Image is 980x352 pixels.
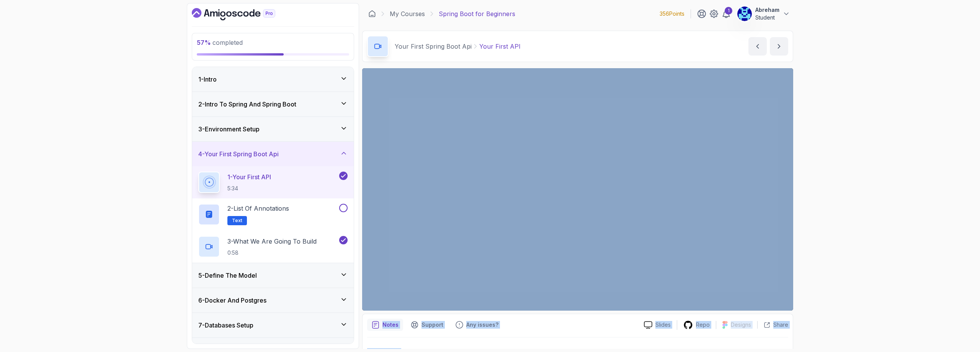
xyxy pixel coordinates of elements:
button: 2-Intro To Spring And Spring Boot [192,92,354,116]
h3: 6 - Docker And Postgres [198,296,266,305]
button: Support button [406,319,448,331]
button: 2-List of AnnotationsText [198,204,348,225]
button: notes button [367,319,403,331]
p: 0:58 [227,249,317,257]
h3: 5 - Define The Model [198,271,257,280]
p: 3 - What We Are Going To Build [227,237,317,246]
button: previous content [748,37,767,56]
iframe: To enrich screen reader interactions, please activate Accessibility in Grammarly extension settings [362,68,793,311]
a: 1 [722,9,731,18]
button: 1-Your First API5:34 [198,172,348,193]
span: Text [232,218,242,224]
p: Abreham [755,6,779,14]
p: 2 - List of Annotations [227,204,289,213]
button: Share [757,321,788,329]
a: Slides [638,321,677,329]
button: 4-Your First Spring Boot Api [192,142,354,166]
div: 1 [725,7,732,15]
button: 7-Databases Setup [192,313,354,337]
p: Any issues? [466,321,498,329]
p: 1 - Your First API [227,172,271,182]
p: Notes [382,321,399,329]
img: user profile image [737,7,752,21]
h3: 3 - Environment Setup [198,124,260,134]
a: Dashboard [368,10,376,18]
a: Repo [677,320,716,330]
p: Designs [731,321,751,329]
h3: 1 - Intro [198,75,217,84]
span: completed [197,39,243,46]
p: 356 Points [660,10,684,18]
a: Dashboard [192,8,293,20]
h3: 4 - Your First Spring Boot Api [198,149,279,159]
button: user profile imageAbrehamStudent [737,6,790,21]
p: Support [421,321,443,329]
button: next content [770,37,788,56]
a: My Courses [390,9,425,18]
p: Repo [696,321,710,329]
button: 5-Define The Model [192,263,354,288]
p: Slides [655,321,671,329]
span: 57 % [197,39,211,46]
button: Feedback button [451,319,503,331]
p: Share [773,321,788,329]
button: 3-Environment Setup [192,117,354,141]
p: 5:34 [227,185,271,192]
p: Spring Boot for Beginners [439,9,515,18]
p: Student [755,14,779,21]
button: 3-What We Are Going To Build0:58 [198,236,348,257]
button: 6-Docker And Postgres [192,288,354,313]
button: 1-Intro [192,67,354,92]
p: Your First Spring Boot Api [395,42,472,51]
p: Your First API [479,42,521,51]
h3: 7 - Databases Setup [198,321,253,330]
h3: 2 - Intro To Spring And Spring Boot [198,100,296,109]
